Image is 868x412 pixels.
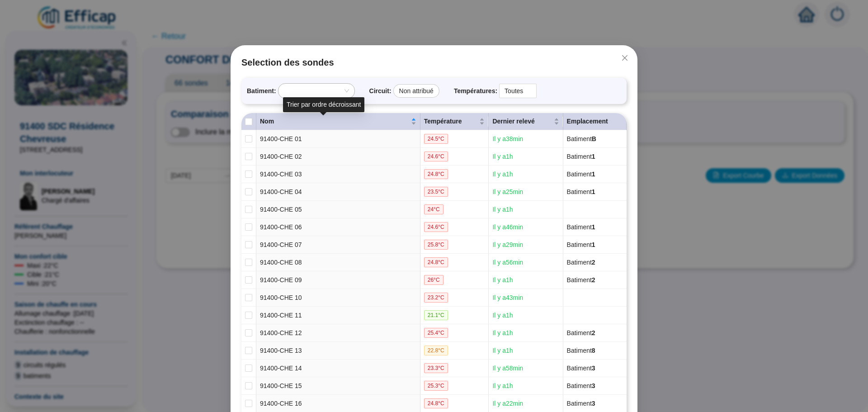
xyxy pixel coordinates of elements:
[592,276,595,284] span: 2
[567,135,596,142] span: Batiment
[424,346,448,355] span: 22.8 °C
[256,360,420,377] td: 91400-CHE 14
[489,113,563,130] th: Dernier relevé
[567,223,595,231] span: Batiment
[567,329,595,336] span: Batiment
[424,222,448,232] span: 24.6 °C
[621,54,628,62] span: close
[592,400,595,407] span: 3
[256,148,420,166] td: 91400-CHE 02
[492,312,513,319] span: Il y a 1 h
[526,88,532,94] span: down
[492,365,523,372] span: Il y a 58 min
[567,117,623,126] div: Emplacement
[567,382,595,389] span: Batiment
[592,170,595,178] span: 1
[424,117,478,126] span: Température
[492,170,513,178] span: Il y a 1 h
[256,201,420,218] td: 91400-CHE 05
[592,329,595,336] span: 2
[567,400,595,407] span: Batiment
[567,347,595,354] span: Batiment
[492,400,523,407] span: Il y a 22 min
[256,377,420,395] td: 91400-CHE 15
[256,130,420,148] td: 91400-CHE 01
[592,241,595,248] span: 1
[567,170,595,178] span: Batiment
[592,365,595,372] span: 3
[618,54,632,62] span: Fermer
[492,241,523,248] span: Il y a 29 min
[618,51,632,65] button: Close
[592,223,595,231] span: 1
[256,307,420,324] td: 91400-CHE 11
[492,206,513,213] span: Il y a 1 h
[567,365,595,372] span: Batiment
[424,381,448,391] span: 25.3 °C
[492,223,523,231] span: Il y a 46 min
[256,183,420,201] td: 91400-CHE 04
[424,169,448,179] span: 24.8 °C
[424,152,448,161] span: 24.6 °C
[492,294,523,301] span: Il y a 43 min
[492,329,513,336] span: Il y a 1 h
[492,347,513,354] span: Il y a 1 h
[241,56,627,69] span: Selection des sondes
[592,382,595,389] span: 3
[592,188,595,195] span: 1
[567,241,595,248] span: Batiment
[567,153,595,160] span: Batiment
[492,259,523,266] span: Il y a 56 min
[424,275,443,285] span: 26 °C
[505,84,531,98] span: Toutes
[283,97,364,112] div: Trier par ordre décroissant
[424,363,448,373] span: 23.3 °C
[592,347,595,354] span: 8
[492,153,513,160] span: Il y a 1 h
[256,254,420,271] td: 91400-CHE 08
[256,342,420,360] td: 91400-CHE 13
[424,310,448,320] span: 21.1 °C
[369,86,392,96] span: Circuit :
[492,382,513,389] span: Il y a 1 h
[592,135,596,142] span: B
[424,398,448,408] span: 24.8 °C
[492,188,523,195] span: Il y a 25 min
[260,117,409,126] span: Nom
[592,259,595,266] span: 2
[424,240,448,250] span: 25.8 °C
[492,135,523,142] span: Il y a 38 min
[492,117,552,126] span: Dernier relevé
[424,293,448,303] span: 23.2 °C
[567,276,595,284] span: Batiment
[424,134,448,144] span: 24.5 °C
[256,324,420,342] td: 91400-CHE 12
[247,86,276,96] span: Batiment :
[256,113,420,130] th: Nom
[420,113,489,130] th: Température
[424,328,448,338] span: 25.4 °C
[592,153,595,160] span: 1
[256,218,420,236] td: 91400-CHE 06
[393,84,439,98] div: Non attribué
[567,259,595,266] span: Batiment
[424,204,443,214] span: 24 °C
[424,257,448,267] span: 24.8 °C
[567,188,595,195] span: Batiment
[256,236,420,254] td: 91400-CHE 07
[256,166,420,183] td: 91400-CHE 03
[492,276,513,284] span: Il y a 1 h
[256,271,420,289] td: 91400-CHE 09
[454,86,497,96] span: Températures :
[424,187,448,197] span: 23.5 °C
[256,289,420,307] td: 91400-CHE 10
